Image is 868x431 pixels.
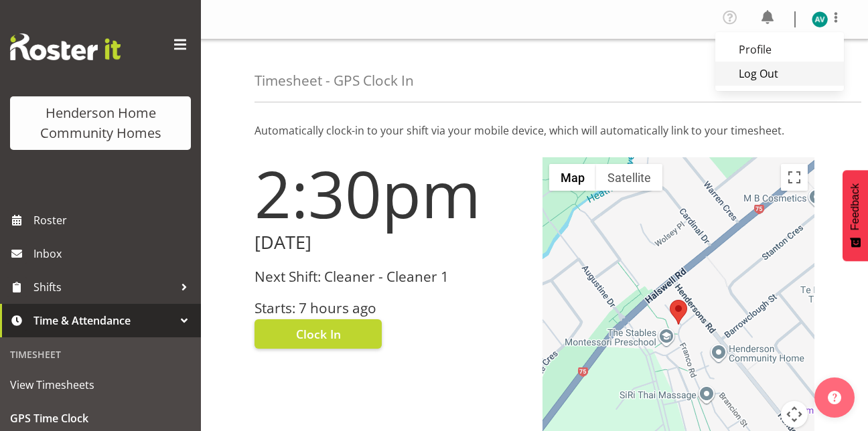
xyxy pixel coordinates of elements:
h3: Starts: 7 hours ago [255,300,526,316]
button: Feedback - Show survey [843,170,868,261]
img: asiasiga-vili8528.jpg [812,11,828,27]
span: Inbox [33,244,194,264]
button: Show satellite imagery [596,164,662,191]
span: GPS Time Clock [10,408,191,428]
p: Automatically clock-in to your shift via your mobile device, which will automatically link to you... [255,122,814,139]
h2: [DATE] [255,232,526,253]
img: Rosterit website logo [10,33,121,60]
span: Roster [33,210,194,230]
h4: Timesheet - GPS Clock In [255,73,414,88]
a: Log Out [715,62,844,86]
span: Clock In [296,325,341,343]
h3: Next Shift: Cleaner - Cleaner 1 [255,269,526,284]
img: help-xxl-2.png [828,391,841,404]
span: View Timesheets [10,375,191,395]
button: Show street map [549,164,596,191]
a: View Timesheets [3,368,198,402]
h1: 2:30pm [255,157,526,230]
button: Map camera controls [781,401,808,428]
a: Profile [715,37,844,62]
span: Time & Attendance [33,311,174,331]
span: Feedback [849,183,861,230]
button: Clock In [255,319,382,349]
div: Timesheet [3,341,198,368]
div: Henderson Home Community Homes [23,103,177,143]
span: Shifts [33,277,174,297]
button: Toggle fullscreen view [781,164,808,191]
